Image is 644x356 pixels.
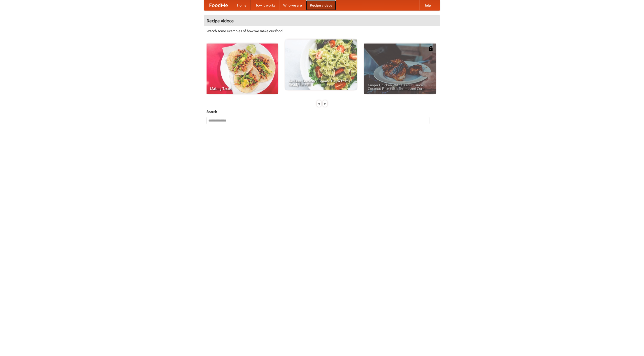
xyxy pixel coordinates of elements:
h5: Search [207,109,437,114]
a: An Easy, Summery Tomato Pasta That's Ready for Fall [285,39,357,90]
a: How it works [251,0,279,10]
a: Who we are [279,0,306,10]
a: Home [233,0,251,10]
h4: Recipe videos [204,16,440,26]
div: » [323,100,327,107]
a: Help [419,0,435,10]
a: Recipe videos [306,0,336,10]
p: Watch some examples of how we make our food! [207,28,437,33]
a: Making Tacos [207,44,278,94]
a: FoodMe [204,0,233,10]
span: Making Tacos [210,87,274,90]
img: 483408.png [428,46,433,51]
div: « [317,100,321,107]
span: An Easy, Summery Tomato Pasta That's Ready for Fall [289,79,353,86]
